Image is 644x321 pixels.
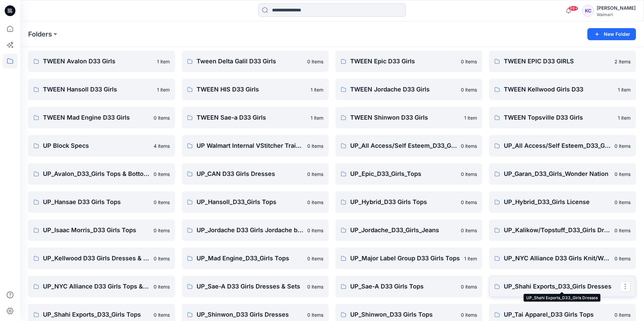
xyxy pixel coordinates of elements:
a: UP_NYC Alliance D33 Girls Tops & Sweaters0 items [28,276,175,297]
p: UP_Kalikow/Topstuff_D33_Girls Dresses [504,226,610,235]
button: New Folder [587,28,636,40]
p: 0 items [307,255,323,262]
p: TWEEN EPIC D33 GIRLS [504,57,610,66]
p: UP_Shinwon_D33 Girls Tops [350,310,457,319]
p: 0 items [461,171,477,178]
a: UP_Mad Engine_D33_Girls Tops0 items [182,248,329,269]
a: TWEEN Avalon D33 Girls1 item [28,51,175,72]
a: TWEEN Hansoll D33 Girls1 item [28,79,175,100]
p: 0 items [307,311,323,318]
a: UP_Epic_D33_Girls_Tops0 items [335,163,482,185]
p: UP_Sae-A D33 Girls Dresses & Sets [197,282,303,291]
a: UP_Kalikow/Topstuff_D33_Girls Dresses0 items [489,219,636,241]
a: UP_Garan_D33_Girls_Wonder Nation0 items [489,163,636,185]
p: UP_All Access/Self Esteem_D33_Girls Tops [504,141,610,150]
a: UP_Isaac Morris_D33 Girls Tops0 items [28,219,175,241]
div: Walmart [597,12,636,17]
a: UP_Major Label Group D33 Girls Tops1 item [335,248,482,269]
p: 1 item [618,114,631,121]
p: 0 items [154,227,170,234]
p: TWEEN Topsville D33 Girls [504,113,614,122]
a: UP Walmart Internal VStitcher Training0 items [182,135,329,156]
p: TWEEN Shinwon D33 Girls [350,113,460,122]
p: UP_Major Label Group D33 Girls Tops [350,254,460,263]
a: UP_All Access/Self Esteem_D33_Girls Tops0 items [489,135,636,156]
p: 0 items [614,199,631,206]
p: 0 items [154,283,170,290]
p: UP_Jordache_D33_Girls_Jeans [350,226,457,235]
a: TWEEN HIS D33 Girls1 item [182,79,329,100]
a: UP_Hybrid_D33_Girls License0 items [489,191,636,213]
p: 1 item [311,114,323,121]
p: 0 items [461,86,477,93]
p: 1 item [157,86,170,93]
p: 0 items [461,142,477,149]
p: TWEEN Jordache D33 Girls [350,85,457,94]
p: 0 items [154,255,170,262]
p: 0 items [154,311,170,318]
div: [PERSON_NAME] [597,4,636,12]
a: UP_Kellwood D33 Girls Dresses & TWEEN0 items [28,248,175,269]
p: Tween Delta Galil D33 Girls [197,57,303,66]
a: TWEEN Sae-a D33 Girls1 item [182,107,329,128]
p: 2 items [614,58,631,65]
p: 1 item [464,255,477,262]
p: 0 items [154,199,170,206]
p: UP_Shahi Exports_D33_Girls Tops [43,310,150,319]
p: UP_CAN D33 Girls Dresses [197,169,303,179]
p: UP_Epic_D33_Girls_Tops [350,169,457,179]
p: TWEEN Sae-a D33 Girls [197,113,307,122]
a: UP_Jordache D33 Girls Jordache brand0 items [182,219,329,241]
p: 0 items [307,58,323,65]
p: 0 items [461,227,477,234]
p: Folders [28,29,52,39]
p: UP_Avalon_D33_Girls Tops & Bottoms [43,169,150,179]
p: UP_Hansoll_D33_Girls Tops [197,197,303,207]
p: 0 items [461,199,477,206]
p: UP_Tai Apparel_D33 Girls Tops [504,310,610,319]
a: TWEEN Epic D33 Girls0 items [335,51,482,72]
p: 0 items [461,58,477,65]
p: 0 items [614,311,631,318]
a: TWEEN Topsville D33 Girls1 item [489,107,636,128]
p: 0 items [461,283,477,290]
p: UP_NYC Alliance D33 Girls Knit/Woven Tops [504,254,610,263]
a: UP_Sae-A D33 Girls Tops0 items [335,276,482,297]
p: 0 items [614,171,631,178]
p: UP_Hybrid_D33_Girls License [504,197,610,207]
p: UP_Jordache D33 Girls Jordache brand [197,226,303,235]
p: UP_Garan_D33_Girls_Wonder Nation [504,169,610,179]
p: UP_All Access/Self Esteem_D33_Girls Dresses [350,141,457,150]
p: 0 items [307,171,323,178]
a: UP_Jordache_D33_Girls_Jeans0 items [335,219,482,241]
p: UP_Hansae D33 Girls Tops [43,197,150,207]
p: 1 item [618,86,631,93]
p: 0 items [307,283,323,290]
p: UP Walmart Internal VStitcher Training [197,141,303,150]
p: UP_Kellwood D33 Girls Dresses & TWEEN [43,254,150,263]
p: TWEEN HIS D33 Girls [197,85,307,94]
a: TWEEN Jordache D33 Girls0 items [335,79,482,100]
a: UP_Hansae D33 Girls Tops0 items [28,191,175,213]
p: 0 items [461,311,477,318]
p: UP_NYC Alliance D33 Girls Tops & Sweaters [43,282,150,291]
p: 0 items [154,114,170,121]
p: 1 item [157,58,170,65]
p: UP_Mad Engine_D33_Girls Tops [197,254,303,263]
a: TWEEN Mad Engine D33 Girls0 items [28,107,175,128]
a: TWEEN Shinwon D33 Girls1 item [335,107,482,128]
p: UP_Shinwon_D33 Girls Dresses [197,310,303,319]
p: 0 items [154,171,170,178]
p: 1 item [311,86,323,93]
p: 4 items [154,142,170,149]
a: UP_Shahi Exports_D33_Girls Dresses [489,276,636,297]
p: TWEEN Epic D33 Girls [350,57,457,66]
p: 0 items [307,199,323,206]
span: 99+ [568,6,578,11]
a: UP_Sae-A D33 Girls Dresses & Sets0 items [182,276,329,297]
p: UP_Hybrid_D33 Girls Tops [350,197,457,207]
p: 0 items [307,142,323,149]
p: 0 items [614,255,631,262]
a: UP_Hybrid_D33 Girls Tops0 items [335,191,482,213]
p: TWEEN Hansoll D33 Girls [43,85,153,94]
